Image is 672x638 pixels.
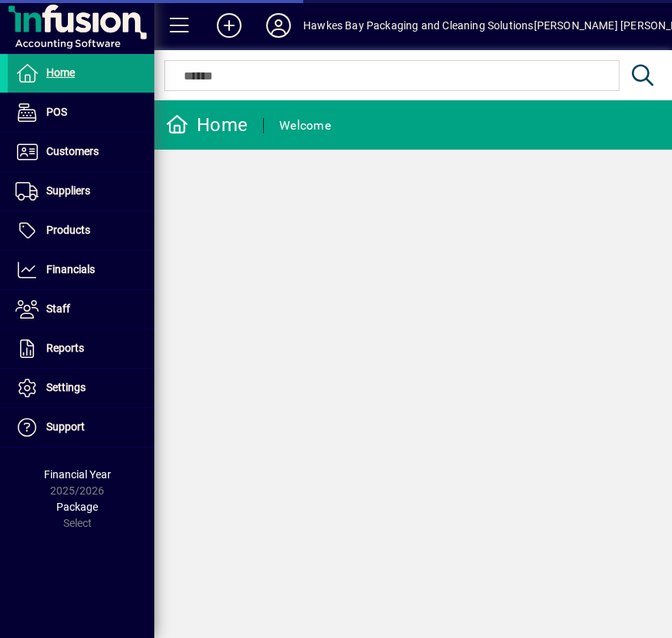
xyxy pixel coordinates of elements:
[8,369,154,407] a: Settings
[279,113,331,138] div: Welcome
[8,172,154,211] a: Suppliers
[8,290,154,329] a: Staff
[46,420,85,433] span: Support
[46,145,99,157] span: Customers
[8,251,154,289] a: Financials
[46,106,67,118] span: POS
[46,342,84,354] span: Reports
[46,263,95,275] span: Financials
[44,468,111,481] span: Financial Year
[8,93,154,132] a: POS
[46,224,90,236] span: Products
[8,211,154,250] a: Products
[8,408,154,447] a: Support
[46,381,86,393] span: Settings
[303,13,534,38] div: Hawkes Bay Packaging and Cleaning Solutions
[46,66,75,79] span: Home
[8,133,154,171] a: Customers
[8,329,154,368] a: Reports
[46,302,70,315] span: Staff
[166,113,248,137] div: Home
[204,12,254,39] button: Add
[46,184,90,197] span: Suppliers
[56,501,98,513] span: Package
[254,12,303,39] button: Profile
